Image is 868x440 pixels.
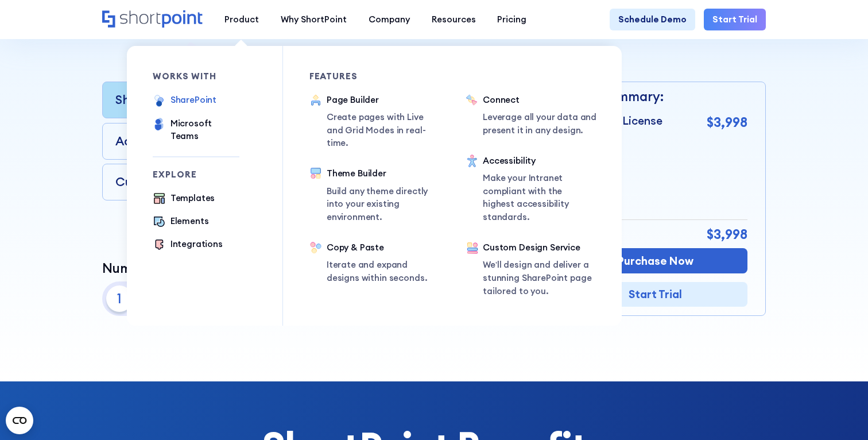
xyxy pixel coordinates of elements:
p: Create pages with Live and Grid Modes in real-time. [327,111,441,150]
a: Schedule Demo [610,9,695,30]
p: Leverage all your data and present it in any design. [483,111,598,137]
a: Why ShortPoint [270,9,358,30]
p: Custom Design Service [115,174,252,190]
div: Why ShortPoint [281,13,347,26]
div: Resources [432,13,476,26]
div: SharePoint [170,94,217,107]
p: Order Summary: [563,87,747,106]
a: Copy & PasteIterate and expand designs within seconds. [309,241,440,285]
a: ConnectLeverage all your data and present it in any design. [466,94,598,137]
a: Elements [153,215,208,229]
p: $3,998 [707,225,747,244]
p: ShortPoint Package [115,91,235,109]
div: Integrations [170,238,223,251]
div: Product [224,13,259,26]
p: We’ll design and deliver a stunning SharePoint page tailored to you. [483,258,596,298]
a: Start Trial [563,282,747,307]
a: Custom Design ServiceWe’ll design and deliver a stunning SharePoint page tailored to you. [466,241,596,300]
a: SharePoint [153,94,216,109]
div: Templates [170,192,215,205]
div: Company [369,13,410,26]
a: Number of Designers [102,260,250,276]
div: Features [309,72,440,80]
a: Templates [153,192,215,206]
div: Microsoft Teams [170,117,239,143]
div: works with [153,72,239,80]
a: Start Trial [704,9,766,30]
p: Number of Designers [102,260,230,276]
a: Purchase Now [563,248,747,273]
div: Copy & Paste [327,241,440,254]
p: 1 [106,285,132,311]
p: Make your Intranet compliant with the highest accessibility standards. [483,172,596,224]
div: Connect [483,94,598,107]
p: Iterate and expand designs within seconds. [327,258,440,284]
iframe: Chat Widget [661,307,868,440]
div: Explore [153,170,239,179]
div: Theme Builder [327,167,440,180]
div: Pricing [497,13,526,26]
a: Theme BuilderBuild any theme directly into your existing environment. [309,167,440,223]
button: Open CMP widget [6,407,33,434]
a: AccessibilityMake your Intranet compliant with the highest accessibility standards. [466,155,596,224]
a: Company [358,9,421,30]
a: Microsoft Teams [153,117,239,143]
p: Build any theme directly into your existing environment. [327,185,440,224]
div: Elements [170,215,209,228]
p: $3,998 [707,113,747,132]
a: Pricing [486,9,537,30]
div: Accessibility [483,155,596,168]
a: Product [214,9,270,30]
a: Integrations [153,238,222,252]
div: Custom Design Service [483,241,596,254]
a: Resources [421,9,487,30]
a: Page BuilderCreate pages with Live and Grid Modes in real-time. [309,94,441,150]
p: Accessibility [115,132,191,150]
div: Page Builder [327,94,441,107]
a: Home [102,10,203,29]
